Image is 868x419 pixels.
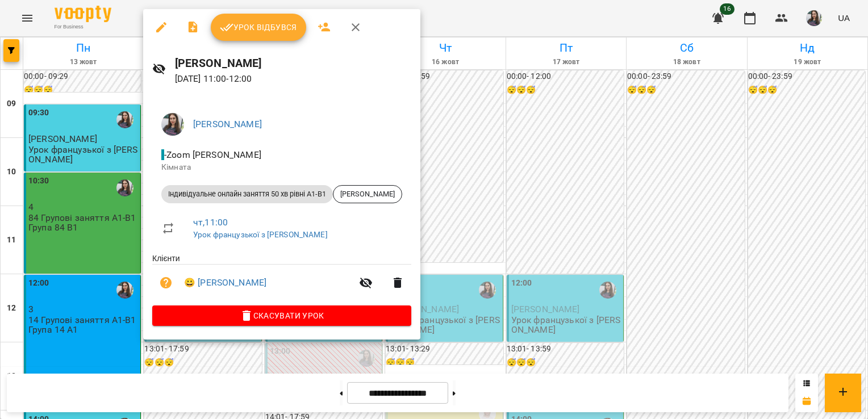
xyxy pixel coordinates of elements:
button: Урок відбувся [211,14,306,41]
span: Скасувати Урок [161,309,402,322]
div: [PERSON_NAME] [333,185,402,203]
a: 😀 [PERSON_NAME] [184,276,266,290]
p: Кімната [161,162,402,173]
a: [PERSON_NAME] [193,119,262,129]
span: Індивідуальне онлайн заняття 50 хв рівні А1-В1 [161,189,333,199]
img: ca1374486191da6fb8238bd749558ac4.jpeg [161,113,184,136]
button: Візит ще не сплачено. Додати оплату? [152,269,180,296]
button: Скасувати Урок [152,305,411,326]
span: - Zoom [PERSON_NAME] [161,149,264,160]
span: Урок відбувся [220,20,297,34]
h6: [PERSON_NAME] [175,55,411,72]
span: [PERSON_NAME] [333,189,402,199]
p: [DATE] 11:00 - 12:00 [175,72,411,86]
a: чт , 11:00 [193,217,228,228]
a: Урок французької з [PERSON_NAME] [193,230,328,239]
ul: Клієнти [152,253,411,305]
